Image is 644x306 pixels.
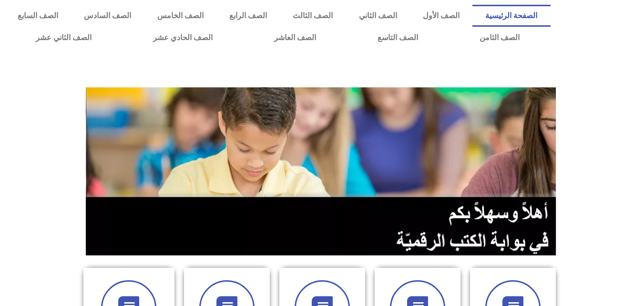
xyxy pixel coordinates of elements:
[449,27,550,49] a: الصف الثامن
[346,5,410,27] a: الصف الثاني
[243,27,347,49] a: الصف العاشر
[472,5,550,27] a: الصفحة الرئيسية
[144,5,216,27] a: الصف الخامس
[5,5,71,27] a: الصف السابع
[280,5,346,27] a: الصف الثالث
[216,5,280,27] a: الصف الرابع
[71,5,144,27] a: الصف السادس
[5,27,122,49] a: الصف الثاني عشر
[347,27,449,49] a: الصف التاسع
[410,5,472,27] a: الصف الأول
[122,27,243,49] a: الصف الحادي عشر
